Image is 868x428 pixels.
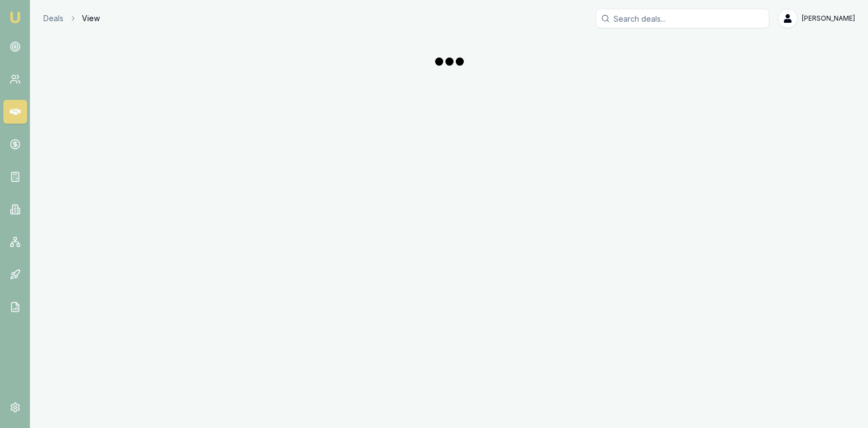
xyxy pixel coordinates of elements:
nav: breadcrumb [43,13,100,24]
a: Deals [43,13,63,24]
span: [PERSON_NAME] [802,14,855,23]
span: View [82,13,100,24]
input: Search deals [596,9,769,28]
img: emu-icon-u.png [9,11,22,24]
